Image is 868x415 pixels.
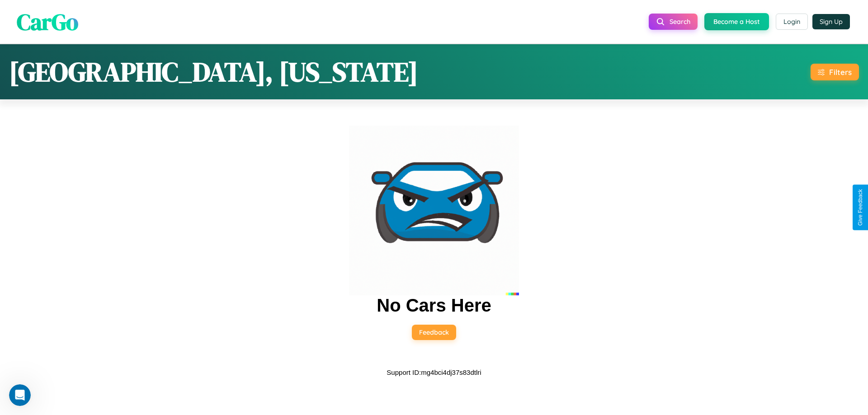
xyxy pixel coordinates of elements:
span: CarGo [17,6,78,37]
button: Search [649,14,698,30]
iframe: Intercom live chat [9,384,31,406]
span: Search [670,18,690,26]
button: Login [776,14,808,30]
button: Filters [811,64,859,80]
div: Filters [829,67,852,77]
div: Give Feedback [857,189,863,226]
p: Support ID: mg4bci4dj37s83dtlri [387,366,481,378]
button: Sign Up [812,14,850,29]
h1: [GEOGRAPHIC_DATA], [US_STATE] [9,53,418,90]
button: Feedback [412,325,456,340]
h2: No Cars Here [377,295,491,316]
img: car [349,126,519,295]
button: Become a Host [704,13,769,30]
